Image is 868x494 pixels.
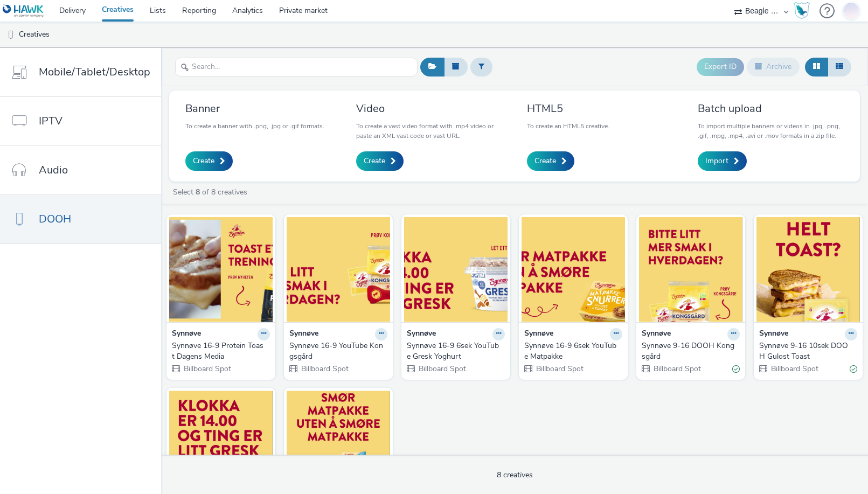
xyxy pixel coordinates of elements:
[794,2,814,19] a: Hawk Academy
[850,363,857,374] div: Valid
[39,211,71,227] span: DOOH
[193,156,214,166] span: Create
[524,328,553,340] strong: Synnøve
[196,187,200,197] strong: 8
[732,363,740,374] div: Valid
[770,364,818,374] span: Billboard Spot
[364,156,385,166] span: Create
[705,156,728,166] span: Import
[642,340,740,363] a: Synnøve 9-16 DOOH Kongsgård
[698,101,844,116] h3: Batch upload
[300,364,349,374] span: Billboard Spot
[527,101,609,116] h3: HTML5
[697,58,744,75] button: Export ID
[535,364,584,374] span: Billboard Spot
[698,151,747,171] a: Import
[756,217,860,322] img: Synnøve 9-16 10sek DOOH Gulost Toast visual
[497,470,533,480] span: 8 creatives
[407,340,505,363] a: Synnøve 16-9 6sek YouTube Gresk Yoghurt
[3,4,44,18] img: undefined Logo
[289,328,318,340] strong: Synnøve
[289,340,383,363] div: Synnøve 16-9 YouTube Kongsgård
[39,64,150,80] span: Mobile/Tablet/Desktop
[356,151,404,171] a: Create
[356,121,502,141] p: To create a vast video format with .mp4 video or paste an XML vast code or vast URL.
[175,58,418,76] input: Search...
[172,328,201,340] strong: Synnøve
[698,121,844,141] p: To import multiple banners or videos in .jpg, .png, .gif, .mpg, .mp4, .avi or .mov formats in a z...
[185,101,324,116] h3: Banner
[39,162,68,178] span: Audio
[418,364,466,374] span: Billboard Spot
[524,340,618,363] div: Synnøve 16-9 6sek YouTube Matpakke
[759,328,788,340] strong: Synnøve
[527,151,574,171] a: Create
[39,113,63,129] span: IPTV
[5,30,16,40] img: dooh
[289,340,387,363] a: Synnøve 16-9 YouTube Kongsgård
[524,340,622,363] a: Synnøve 16-9 6sek YouTube Matpakke
[527,121,609,131] p: To create an HTML5 creative.
[172,187,252,197] a: Select of 8 creatives
[843,1,859,20] img: Jonas Bruzga
[407,340,501,363] div: Synnøve 16-9 6sek YouTube Gresk Yoghurt
[642,340,735,363] div: Synnøve 9-16 DOOH Kongsgård
[534,156,556,166] span: Create
[404,217,508,322] img: Synnøve 16-9 6sek YouTube Gresk Yoghurt visual
[407,328,436,340] strong: Synnøve
[185,151,233,171] a: Create
[759,340,857,363] a: Synnøve 9-16 10sek DOOH Gulost Toast
[759,340,853,363] div: Synnøve 9-16 10sek DOOH Gulost Toast
[185,121,324,131] p: To create a banner with .png, .jpg or .gif formats.
[652,364,701,374] span: Billboard Spot
[172,340,270,363] a: Synnøve 16-9 Protein Toast Dagens Media
[183,364,231,374] span: Billboard Spot
[522,217,625,322] img: Synnøve 16-9 6sek YouTube Matpakke visual
[356,101,502,116] h3: Video
[169,217,273,322] img: Synnøve 16-9 Protein Toast Dagens Media visual
[642,328,671,340] strong: Synnøve
[747,58,800,76] button: Archive
[805,58,828,76] button: Grid
[794,2,810,19] img: Hawk Academy
[287,217,390,322] img: Synnøve 16-9 YouTube Kongsgård visual
[828,58,851,76] button: Table
[172,340,266,363] div: Synnøve 16-9 Protein Toast Dagens Media
[639,217,742,322] img: Synnøve 9-16 DOOH Kongsgård visual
